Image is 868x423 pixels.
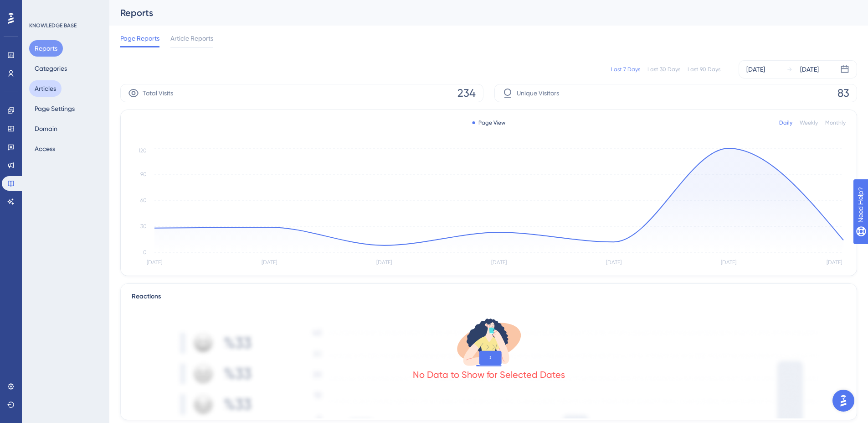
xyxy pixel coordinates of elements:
[800,119,818,126] div: Weekly
[140,171,147,178] tspan: 90
[800,64,819,75] div: [DATE]
[413,368,565,381] div: No Data to Show for Selected Dates
[827,259,842,266] tspan: [DATE]
[457,86,476,100] span: 234
[262,259,277,266] tspan: [DATE]
[647,66,680,73] div: Last 30 Days
[746,64,765,75] div: [DATE]
[170,33,213,44] span: Article Reports
[29,40,63,57] button: Reports
[143,88,173,99] span: Total Visits
[472,119,505,126] div: Page View
[29,80,62,97] button: Articles
[721,259,736,266] tspan: [DATE]
[29,22,77,29] div: KNOWLEDGE BASE
[491,259,507,266] tspan: [DATE]
[140,197,147,204] tspan: 60
[120,6,834,19] div: Reports
[688,66,720,73] div: Last 90 Days
[611,66,640,73] div: Last 7 Days
[517,88,559,99] span: Unique Visitors
[21,2,57,13] span: Need Help?
[29,100,80,117] button: Page Settings
[825,119,846,126] div: Monthly
[376,259,392,266] tspan: [DATE]
[140,223,147,230] tspan: 30
[120,33,159,44] span: Page Reports
[132,291,846,302] div: Reactions
[29,120,63,137] button: Domain
[139,147,147,154] tspan: 120
[779,119,792,126] div: Daily
[29,60,72,77] button: Categories
[143,249,147,256] tspan: 0
[606,259,621,266] tspan: [DATE]
[830,387,857,414] iframe: UserGuiding AI Assistant Launcher
[29,141,61,157] button: Access
[147,259,162,266] tspan: [DATE]
[837,86,849,100] span: 83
